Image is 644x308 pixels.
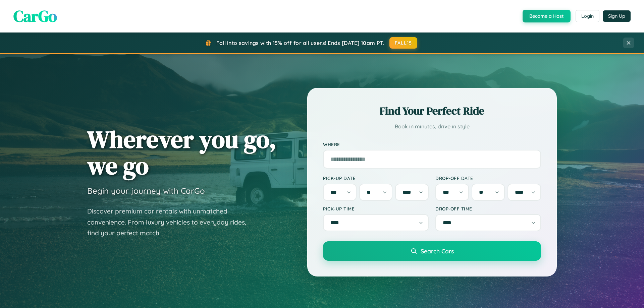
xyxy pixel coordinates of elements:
p: Discover premium car rentals with unmatched convenience. From luxury vehicles to everyday rides, ... [87,206,255,239]
button: Sign Up [603,10,631,22]
label: Where [323,141,541,147]
button: Login [576,10,599,22]
span: Search Cars [421,247,454,255]
span: CarGo [13,5,57,27]
label: Drop-off Time [435,206,541,211]
label: Pick-up Time [323,206,429,211]
p: Book in minutes, drive in style [323,122,541,131]
h3: Begin your journey with CarGo [87,186,205,196]
h1: Wherever you go, we go [87,126,276,179]
button: Search Cars [323,241,541,261]
h2: Find Your Perfect Ride [323,104,541,118]
span: Fall into savings with 15% off for all users! Ends [DATE] 10am PT. [216,40,384,46]
button: FALL15 [389,37,418,49]
label: Pick-up Date [323,175,429,181]
button: Become a Host [523,10,571,22]
label: Drop-off Date [435,175,541,181]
